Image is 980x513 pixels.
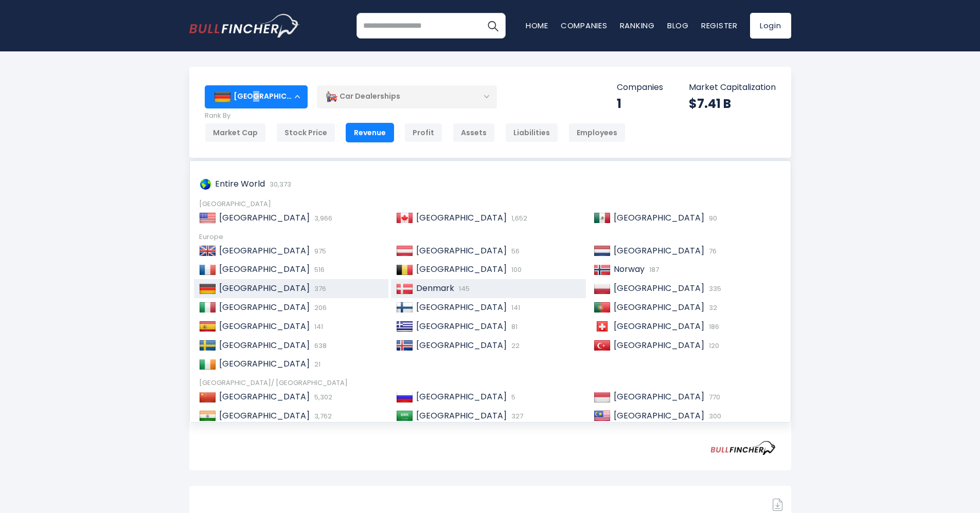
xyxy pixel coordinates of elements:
span: 76 [706,246,717,256]
span: [GEOGRAPHIC_DATA] [219,263,310,275]
span: Norway [614,263,645,275]
div: Employees [568,123,626,142]
div: Assets [453,123,495,142]
span: Entire World [215,178,265,190]
div: 1 [617,96,663,112]
span: [GEOGRAPHIC_DATA] [219,320,310,332]
span: 5 [509,392,515,402]
a: Register [701,20,738,31]
span: 120 [706,341,719,351]
span: [GEOGRAPHIC_DATA] [614,320,704,332]
span: 90 [706,213,717,223]
span: 141 [312,322,323,332]
p: Market Capitalization [689,82,776,93]
a: Blog [667,20,689,31]
div: $7.41 B [689,96,776,112]
p: Companies [617,82,663,93]
span: 975 [312,246,326,256]
span: 376 [312,284,326,294]
div: Revenue [346,123,394,142]
span: [GEOGRAPHIC_DATA] [614,391,704,402]
span: 21 [312,359,320,369]
span: [GEOGRAPHIC_DATA] [219,282,310,294]
div: [GEOGRAPHIC_DATA]/ [GEOGRAPHIC_DATA] [199,379,781,388]
div: [GEOGRAPHIC_DATA] [205,85,308,108]
span: [GEOGRAPHIC_DATA] [614,212,704,224]
a: Ranking [620,20,655,31]
span: [GEOGRAPHIC_DATA] [416,339,507,351]
span: [GEOGRAPHIC_DATA] [614,245,704,256]
span: 30,373 [267,179,291,189]
span: 81 [509,322,518,332]
span: 335 [706,284,721,294]
div: Market Cap [205,123,266,142]
span: [GEOGRAPHIC_DATA] [416,263,507,275]
span: [GEOGRAPHIC_DATA] [219,410,310,422]
span: [GEOGRAPHIC_DATA] [416,245,507,256]
a: Companies [561,20,608,31]
span: 141 [509,303,520,313]
span: 300 [706,411,721,421]
span: 3,762 [312,411,332,421]
span: 100 [509,265,522,274]
span: 3,966 [312,213,332,223]
a: Home [526,20,548,31]
span: [GEOGRAPHIC_DATA] [416,320,507,332]
span: [GEOGRAPHIC_DATA] [614,410,704,422]
div: Stock Price [276,123,335,142]
a: Go to homepage [189,14,300,38]
span: 145 [456,284,470,294]
span: [GEOGRAPHIC_DATA] [219,339,310,351]
div: Car Dealerships [317,85,497,108]
img: bullfincher logo [189,14,300,38]
span: 770 [706,392,720,402]
span: [GEOGRAPHIC_DATA] [614,282,704,294]
div: [GEOGRAPHIC_DATA] [199,200,781,209]
span: 638 [312,341,327,351]
span: [GEOGRAPHIC_DATA] [219,391,310,402]
div: Liabilities [505,123,558,142]
span: [GEOGRAPHIC_DATA] [219,212,310,224]
a: Login [750,13,791,39]
span: Denmark [416,282,454,294]
p: Rank By [205,112,626,120]
span: 206 [312,303,327,313]
span: 22 [509,341,520,351]
div: Europe [199,233,781,242]
span: 516 [312,265,325,274]
span: [GEOGRAPHIC_DATA] [614,339,704,351]
span: [GEOGRAPHIC_DATA] [219,358,310,370]
span: [GEOGRAPHIC_DATA] [219,245,310,256]
span: [GEOGRAPHIC_DATA] [416,212,507,224]
span: 186 [706,322,719,332]
button: Search [480,13,506,39]
span: [GEOGRAPHIC_DATA] [416,410,507,422]
span: 187 [647,265,659,274]
span: [GEOGRAPHIC_DATA] [219,301,310,313]
span: 56 [509,246,520,256]
span: 327 [509,411,523,421]
span: 32 [706,303,717,313]
span: [GEOGRAPHIC_DATA] [416,301,507,313]
div: Profit [404,123,442,142]
span: 1,652 [509,213,527,223]
span: [GEOGRAPHIC_DATA] [614,301,704,313]
span: [GEOGRAPHIC_DATA] [416,391,507,402]
span: 5,302 [312,392,332,402]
